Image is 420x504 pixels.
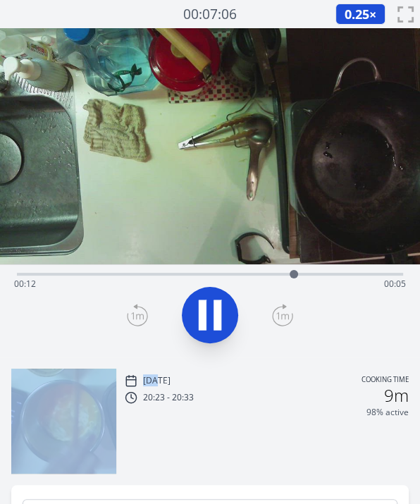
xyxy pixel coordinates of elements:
p: 98% active [366,407,409,418]
span: 0.25 [345,6,369,23]
span: 00:05 [384,278,406,290]
p: 20:23 - 20:33 [143,392,194,403]
p: [DATE] [143,375,171,386]
p: Cooking time [362,374,409,387]
h2: 9m [384,387,409,404]
span: 00:12 [14,278,36,290]
img: 250816112427_thumb.jpeg [11,369,116,474]
button: 0.25× [335,4,385,25]
a: 00:07:06 [183,4,237,25]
